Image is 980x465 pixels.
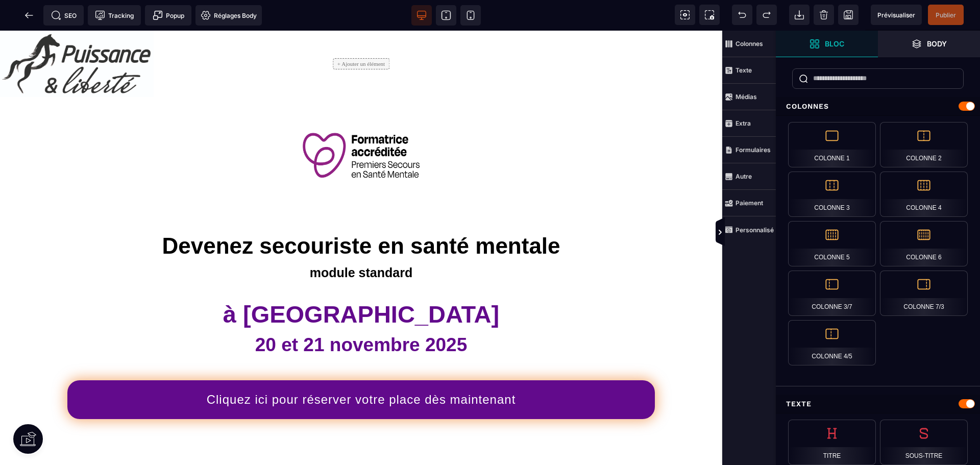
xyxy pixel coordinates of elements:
[880,172,968,217] div: Colonne 4
[736,40,763,47] strong: Colonnes
[15,232,707,252] text: module standard
[776,217,786,248] span: Afficher les vues
[776,97,980,116] div: Colonnes
[880,271,968,316] div: Colonne 7/3
[675,5,695,25] span: Voir les composants
[15,270,707,298] h1: à [GEOGRAPHIC_DATA]
[936,11,956,19] span: Publier
[880,420,968,465] div: Sous-titre
[788,221,876,266] div: Colonne 5
[153,10,184,20] span: Popup
[436,5,456,26] span: Voir tablette
[722,137,776,163] span: Formulaires
[877,11,915,19] span: Prévisualiser
[788,122,876,167] div: Colonne 1
[788,172,876,217] div: Colonne 3
[732,5,752,25] span: Défaire
[195,5,262,26] span: Favicon
[460,5,481,26] span: Voir mobile
[814,5,834,25] span: Nettoyage
[722,57,776,84] span: Texte
[789,5,810,25] span: Importer
[736,146,771,154] strong: Formulaires
[788,320,876,365] div: Colonne 4/5
[722,110,776,137] span: Extra
[736,66,752,74] strong: Texte
[880,122,968,167] div: Colonne 2
[880,221,968,266] div: Colonne 6
[736,173,752,180] strong: Autre
[95,10,134,20] span: Tracking
[15,298,707,331] h1: 20 et 21 novembre 2025
[411,5,432,26] span: Voir bureau
[788,271,876,316] div: Colonne 3/7
[303,102,420,149] img: c45599cc48a441ccf3c61a756b6331bb_LOGO_PSSM_FORMATRICE_COULEUR.png
[736,119,751,127] strong: Extra
[722,216,776,243] span: Personnalisé
[722,190,776,216] span: Paiement
[51,10,77,20] span: SEO
[201,10,257,20] span: Réglages Body
[88,5,141,26] span: Code de suivi
[838,5,859,25] span: Enregistrer
[43,5,84,26] span: Métadata SEO
[927,40,947,47] strong: Body
[776,395,980,413] div: Texte
[722,163,776,190] span: Autre
[19,5,39,26] span: Retour
[928,5,964,25] span: Enregistrer le contenu
[736,226,774,234] strong: Personnalisé
[736,93,757,101] strong: Médias
[756,5,777,25] span: Rétablir
[776,31,878,57] span: Ouvrir les blocs
[871,5,922,25] span: Aperçu
[722,84,776,110] span: Médias
[67,350,655,388] button: Cliquez ici pour réserver votre place dès maintenant
[145,5,191,26] span: Créer une alerte modale
[878,31,980,57] span: Ouvrir les calques
[699,5,720,25] span: Capture d'écran
[736,199,763,207] strong: Paiement
[788,420,876,465] div: Titre
[15,200,707,232] text: Devenez secouriste en santé mentale
[825,40,844,47] strong: Bloc
[722,31,776,57] span: Colonnes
